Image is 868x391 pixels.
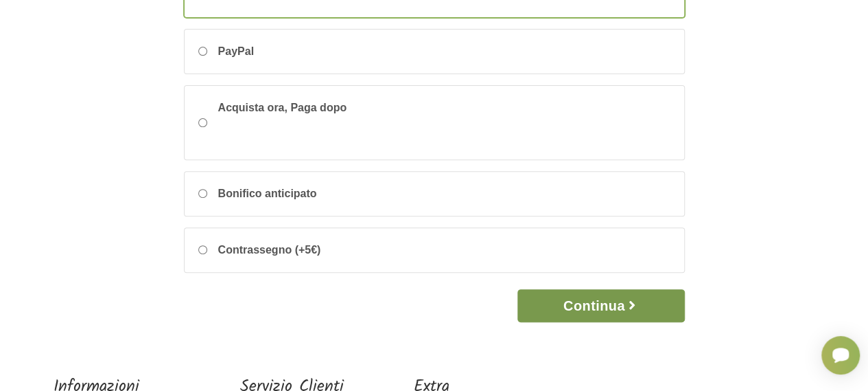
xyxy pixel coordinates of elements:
input: Contrassegno (+5€) [198,245,207,254]
input: Bonifico anticipato [198,189,207,198]
span: Bonifico anticipato [218,186,317,202]
span: Acquista ora, Paga dopo [218,100,424,146]
iframe: PayPal Message 1 [218,116,424,141]
input: PayPal [198,47,207,56]
button: Continua [517,289,684,322]
iframe: Smartsupp widget button [821,336,860,375]
input: Acquista ora, Paga dopo [198,118,207,127]
span: Contrassegno (+5€) [218,242,321,258]
span: PayPal [218,43,254,60]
